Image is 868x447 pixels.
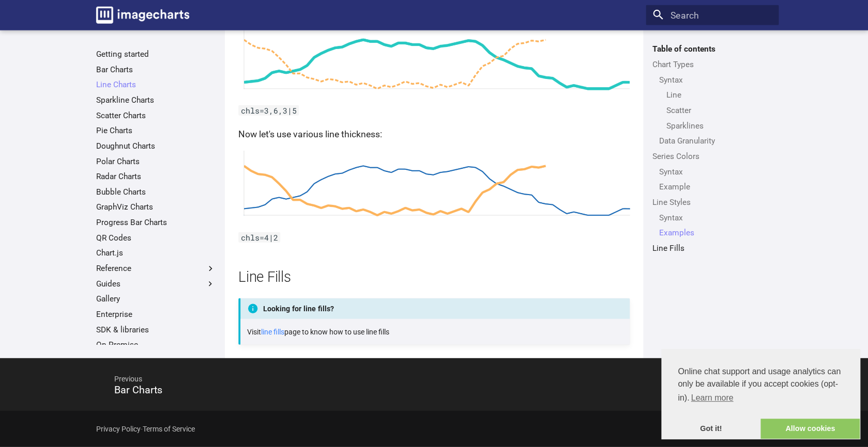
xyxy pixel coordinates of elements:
a: Example [659,182,772,192]
a: Privacy Policy [96,425,141,433]
label: Table of contents [646,44,779,54]
code: chls=3,6,3|5 [238,105,299,116]
a: Enterprise [96,309,216,320]
p: Visit page to know how to use line fills [247,326,622,338]
a: Series Colors [652,151,772,162]
img: chart [238,151,630,221]
a: On Premise [96,340,216,350]
div: cookieconsent [661,349,860,439]
a: Getting started [96,49,216,59]
a: Image-Charts documentation [92,2,194,28]
nav: Chart Types [652,75,772,147]
nav: Line Styles [652,213,772,238]
img: logo [96,7,189,24]
p: Looking for line fills? [238,298,630,319]
a: Syntax [659,167,772,177]
label: Reference [96,263,216,274]
p: Now let's use various line thickness: [238,127,630,141]
nav: Series Colors [652,167,772,193]
code: chls=4|2 [238,232,280,243]
a: Scatter [666,105,772,116]
a: Progress Bar Charts [96,217,216,228]
a: SDK & libraries [96,325,216,335]
a: Pie Charts [96,125,216,136]
a: Sparklines [666,121,772,131]
a: dismiss cookie message [661,419,760,439]
a: Syntax [659,75,772,85]
a: Line Fills [652,243,772,253]
a: QR Codes [96,233,216,243]
img: chart [238,25,630,94]
label: Guides [96,279,216,289]
a: PreviousBar Charts [89,361,434,408]
span: Previous [103,365,420,393]
a: Line Charts [96,79,216,90]
a: Chart.js [96,248,216,258]
a: Syntax [659,213,772,223]
a: Polar Charts [96,156,216,167]
nav: Table of contents [646,44,779,253]
a: Sparkline Charts [96,95,216,105]
a: Scatter Charts [96,110,216,121]
span: Online chat support and usage analytics can only be available if you accept cookies (opt-in). [678,365,843,406]
div: - [96,419,195,439]
span: Next [434,365,752,393]
a: Data Granularity [659,136,772,146]
a: Line Styles [652,197,772,207]
a: line fills [261,328,284,336]
a: Line [666,90,772,100]
a: GraphViz Charts [96,202,216,213]
a: Chart Types [652,59,772,70]
a: Bubble Charts [96,187,216,197]
a: Radar Charts [96,171,216,182]
span: Bar Charts [114,384,162,396]
h2: Line Fills [238,267,630,288]
input: Search [646,5,779,26]
a: Bar Charts [96,65,216,75]
a: learn more about cookies [689,390,735,406]
a: Gallery [96,294,216,304]
nav: Syntax [659,90,772,131]
a: Doughnut Charts [96,141,216,151]
a: NextPie Charts [434,361,779,408]
a: Terms of Service [143,425,195,433]
a: allow cookies [760,419,860,439]
a: Examples [659,228,772,238]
